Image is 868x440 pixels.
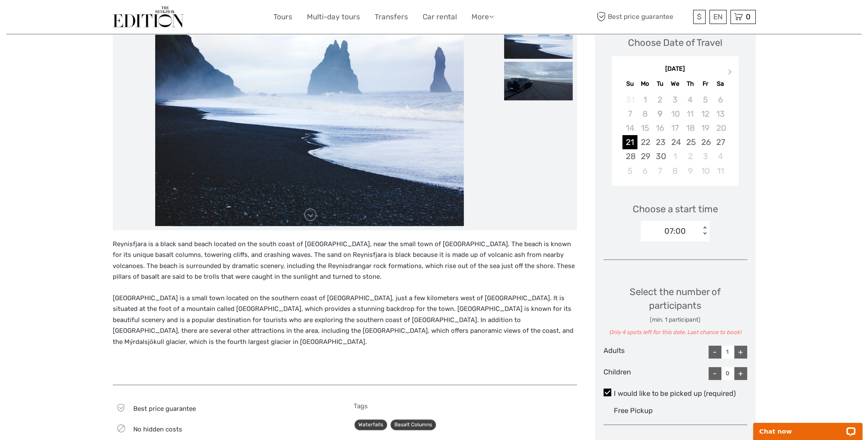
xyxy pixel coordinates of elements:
[683,149,698,163] div: Choose Thursday, October 2nd, 2025
[683,135,698,149] div: Choose Thursday, September 25th, 2025
[375,11,408,23] a: Transfers
[622,121,637,135] div: Not available Sunday, September 14th, 2025
[713,78,728,90] div: Sa
[698,93,713,107] div: Not available Friday, September 5th, 2025
[683,93,698,107] div: Not available Thursday, September 4th, 2025
[637,107,652,121] div: Not available Monday, September 8th, 2025
[667,135,682,149] div: Choose Wednesday, September 24th, 2025
[652,135,667,149] div: Choose Tuesday, September 23rd, 2025
[745,12,752,21] span: 0
[652,107,667,121] div: Not available Tuesday, September 9th, 2025
[133,405,196,413] span: Best price guarantee
[595,10,691,24] span: Best price guarantee
[713,121,728,135] div: Not available Saturday, September 20th, 2025
[637,93,652,107] div: Not available Monday, September 1st, 2025
[667,93,682,107] div: Not available Wednesday, September 3rd, 2025
[622,149,637,163] div: Choose Sunday, September 28th, 2025
[622,135,637,149] div: Choose Sunday, September 21st, 2025
[604,285,747,337] div: Select the number of participants
[628,36,722,49] div: Choose Date of Travel
[604,346,652,359] div: Adults
[698,149,713,163] div: Choose Friday, October 3rd, 2025
[652,121,667,135] div: Not available Tuesday, September 16th, 2025
[615,93,736,178] div: month 2025-09
[713,135,728,149] div: Choose Saturday, September 27th, 2025
[683,164,698,178] div: Choose Thursday, October 9th, 2025
[667,149,682,163] div: Choose Wednesday, October 1st, 2025
[612,65,739,74] div: [DATE]
[664,226,686,237] div: 07:00
[622,93,637,107] div: Not available Sunday, August 31st, 2025
[683,121,698,135] div: Not available Thursday, September 18th, 2025
[307,11,360,23] a: Multi-day tours
[113,239,577,283] p: Reynisfjara is a black sand beach located on the south coast of [GEOGRAPHIC_DATA], near the small...
[698,135,713,149] div: Choose Friday, September 26th, 2025
[734,367,747,380] div: +
[133,425,182,433] span: No hidden costs
[633,202,718,216] span: Choose a start time
[472,11,494,23] a: More
[683,107,698,121] div: Not available Thursday, September 11th, 2025
[637,164,652,178] div: Choose Monday, October 6th, 2025
[604,328,747,337] div: Only 4 spots left for this date. Last chance to book!
[698,164,713,178] div: Choose Friday, October 10th, 2025
[622,107,637,121] div: Not available Sunday, September 7th, 2025
[713,107,728,121] div: Not available Saturday, September 13th, 2025
[273,11,292,23] a: Tours
[667,164,682,178] div: Choose Wednesday, October 8th, 2025
[652,149,667,163] div: Choose Tuesday, September 30th, 2025
[637,149,652,163] div: Choose Monday, September 29th, 2025
[155,20,464,226] img: 6c4e8e07a5a441c5bb9d0954ea119076_main_slider.jpeg
[637,121,652,135] div: Not available Monday, September 15th, 2025
[698,121,713,135] div: Not available Friday, September 19th, 2025
[698,78,713,90] div: Fr
[667,78,682,90] div: We
[504,62,573,100] img: 6d359437a4a24a1983a803b15c009839_slider_thumbnail.jpeg
[113,293,577,348] p: [GEOGRAPHIC_DATA] is a small town located on the southern coast of [GEOGRAPHIC_DATA], just a few ...
[701,226,709,235] div: < >
[637,135,652,149] div: Choose Monday, September 22nd, 2025
[354,402,577,410] h5: Tags
[713,164,728,178] div: Choose Saturday, October 11th, 2025
[604,316,747,324] div: (min. 1 participant)
[667,121,682,135] div: Not available Wednesday, September 17th, 2025
[709,10,727,24] div: EN
[713,149,728,163] div: Choose Saturday, October 4th, 2025
[604,367,652,380] div: Children
[113,6,184,27] img: The Reykjavík Edition
[504,20,573,59] img: 6c4e8e07a5a441c5bb9d0954ea119076_slider_thumbnail.jpeg
[622,164,637,178] div: Choose Sunday, October 5th, 2025
[667,107,682,121] div: Not available Wednesday, September 10th, 2025
[709,346,721,359] div: -
[724,67,738,81] button: Next Month
[652,78,667,90] div: Tu
[748,413,868,440] iframe: LiveChat chat widget
[423,11,457,23] a: Car rental
[652,93,667,107] div: Not available Tuesday, September 2nd, 2025
[622,78,637,90] div: Su
[604,389,747,399] label: I would like to be picked up (required)
[734,346,747,359] div: +
[709,367,721,380] div: -
[697,12,702,21] span: $
[683,78,698,90] div: Th
[713,93,728,107] div: Not available Saturday, September 6th, 2025
[652,164,667,178] div: Choose Tuesday, October 7th, 2025
[637,78,652,90] div: Mo
[354,419,387,430] a: Waterfalls
[698,107,713,121] div: Not available Friday, September 12th, 2025
[390,419,436,430] a: Basalt Columns
[614,407,653,415] span: Free Pickup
